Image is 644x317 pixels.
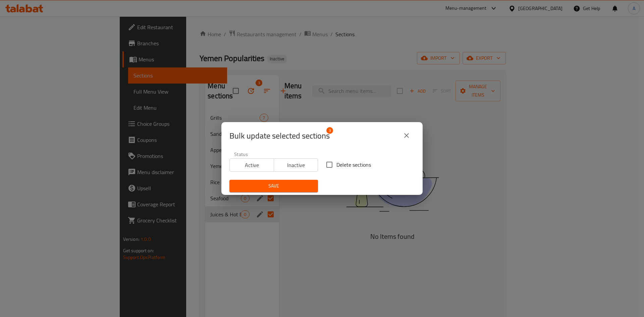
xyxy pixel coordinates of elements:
span: Inactive [277,160,316,170]
button: close [398,127,415,144]
span: Delete sections [336,161,371,169]
button: Active [229,158,274,172]
button: Save [229,180,318,192]
span: Selected section count [229,130,330,141]
span: 3 [326,127,333,134]
span: Active [232,160,271,170]
button: Inactive [274,158,318,172]
span: Save [235,182,313,190]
